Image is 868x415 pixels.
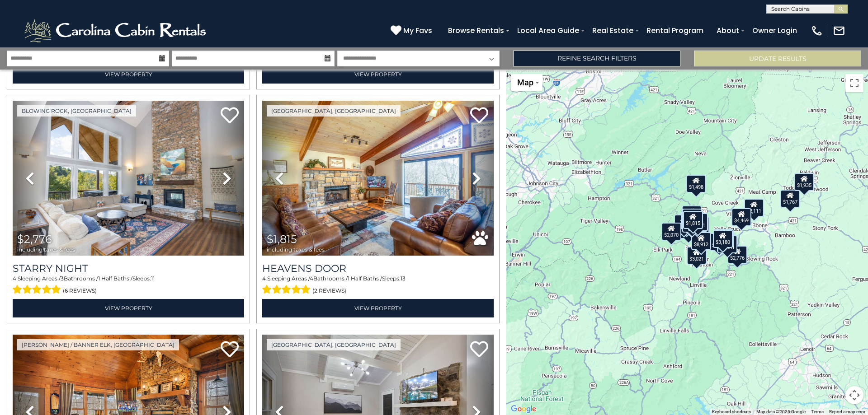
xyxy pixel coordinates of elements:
span: $1,815 [267,233,297,246]
span: 1 Half Baths / [348,275,382,282]
a: My Favs [391,25,434,37]
img: mail-regular-white.png [833,24,845,37]
div: $2,070 [661,223,681,241]
div: $3,720 [679,220,698,238]
div: $2,776 [727,246,747,264]
div: $4,469 [731,208,751,226]
span: 3 [61,275,64,282]
a: [PERSON_NAME] / Banner Elk, [GEOGRAPHIC_DATA] [17,339,179,350]
a: Terms [811,409,824,414]
a: About [712,23,744,38]
button: Toggle fullscreen view [845,74,863,92]
img: Google [509,403,538,415]
a: Add to favorites [221,106,239,126]
a: Refine Search Filters [513,51,680,66]
div: $1,498 [686,175,706,193]
a: Local Area Guide [513,23,584,38]
a: Add to favorites [470,106,488,126]
button: Map camera controls [845,386,863,404]
div: $2,553 [682,214,702,233]
a: [GEOGRAPHIC_DATA], [GEOGRAPHIC_DATA] [267,339,401,350]
button: Keyboard shortcuts [712,409,751,415]
div: $3,180 [713,229,733,247]
button: Update Results [694,51,861,66]
span: 4 [262,275,266,282]
a: Report a map error [829,409,865,414]
a: Rental Program [642,23,708,38]
span: 1 Half Baths / [98,275,132,282]
div: $8,912 [691,232,711,250]
div: $3,021 [687,247,707,265]
a: View Property [13,299,244,317]
a: Add to favorites [221,340,239,359]
div: $1,767 [780,190,800,208]
img: thumbnail_163279558.jpeg [13,101,244,256]
a: Real Estate [588,23,638,38]
a: View Property [13,65,244,84]
a: Blowing Rock, [GEOGRAPHIC_DATA] [17,105,136,117]
div: $1,815 [683,210,703,228]
button: Change map style [511,74,542,91]
span: 4 [310,275,313,282]
a: Starry Night [13,262,244,275]
a: [GEOGRAPHIC_DATA], [GEOGRAPHIC_DATA] [267,105,401,117]
span: $2,776 [17,233,52,246]
span: 13 [401,275,406,282]
div: $1,551 [688,213,708,231]
a: View Property [262,299,494,317]
span: 11 [151,275,155,282]
div: $2,036 [714,228,734,247]
div: $1,881 [717,235,737,253]
img: White-1-2.png [23,17,210,44]
span: (6 reviews) [63,285,97,297]
a: Heavens Door [262,262,494,275]
div: Sleeping Areas / Bathrooms / Sleeps: [13,275,244,296]
div: $1,199 [682,205,702,223]
span: including taxes & fees [17,247,75,252]
div: Sleeping Areas / Bathrooms / Sleeps: [262,275,494,296]
img: thumbnail_163451803.jpeg [262,101,494,256]
span: Map [517,78,533,87]
div: $3,636 [681,211,701,229]
a: View Property [262,65,494,84]
a: Owner Login [748,23,802,38]
a: Browse Rentals [443,23,509,38]
img: phone-regular-white.png [811,24,823,37]
div: $2,545 [682,209,702,227]
div: $1,935 [794,173,814,191]
span: 4 [13,275,16,282]
span: Map data ©2025 Google [756,409,806,414]
span: (2 reviews) [312,285,346,297]
a: Add to favorites [470,340,488,359]
span: My Favs [403,25,432,36]
span: including taxes & fees [267,247,325,252]
div: $2,111 [744,198,764,216]
a: Open this area in Google Maps (opens a new window) [509,403,538,415]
